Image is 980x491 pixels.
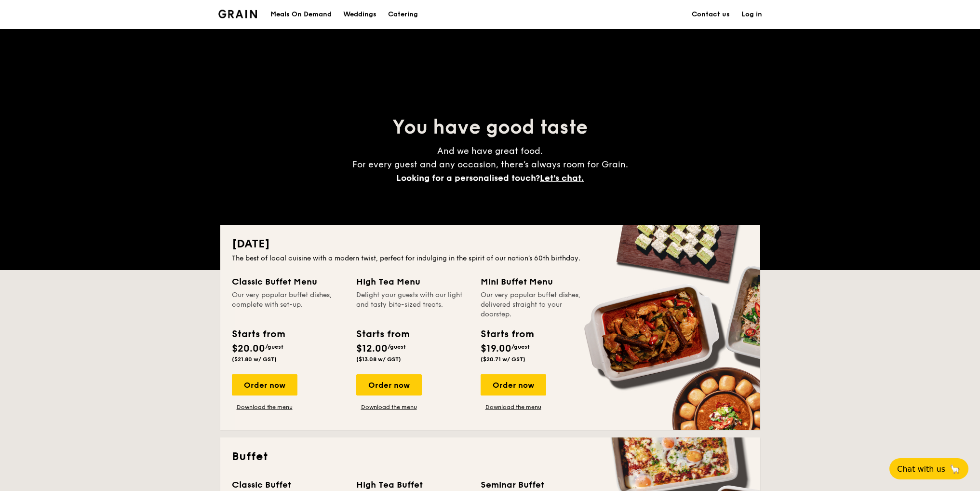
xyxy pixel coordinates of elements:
[481,275,593,288] div: Mini Buffet Menu
[232,343,265,355] span: $20.00
[949,464,961,475] span: 🦙
[232,254,749,263] div: The best of local cuisine with a modern twist, perfect for indulging in the spirit of our nation’...
[481,403,546,411] a: Download the menu
[232,290,345,319] div: Our very popular buffet dishes, complete with set-up.
[218,10,257,18] img: Grain
[392,116,588,139] span: You have good taste
[232,327,284,341] div: Starts from
[356,290,469,319] div: Delight your guests with our light and tasty bite-sized treats.
[218,10,257,18] a: Logotype
[232,374,297,396] div: Order now
[356,356,401,363] span: ($13.08 w/ GST)
[356,374,422,396] div: Order now
[232,449,749,464] h2: Buffet
[889,458,968,479] button: Chat with us🦙
[481,374,546,396] div: Order now
[352,146,628,183] span: And we have great food. For every guest and any occasion, there’s always room for Grain.
[356,275,469,288] div: High Tea Menu
[232,275,345,288] div: Classic Buffet Menu
[356,327,409,341] div: Starts from
[232,236,749,252] h2: [DATE]
[511,343,530,350] span: /guest
[481,327,533,341] div: Starts from
[265,343,283,350] span: /guest
[540,173,584,183] span: Let's chat.
[232,356,277,363] span: ($21.80 w/ GST)
[396,173,540,183] span: Looking for a personalised touch?
[481,356,525,363] span: ($20.71 w/ GST)
[481,343,511,355] span: $19.00
[481,290,593,319] div: Our very popular buffet dishes, delivered straight to your doorstep.
[232,403,297,411] a: Download the menu
[356,343,388,355] span: $12.00
[356,403,422,411] a: Download the menu
[388,343,406,350] span: /guest
[897,464,945,474] span: Chat with us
